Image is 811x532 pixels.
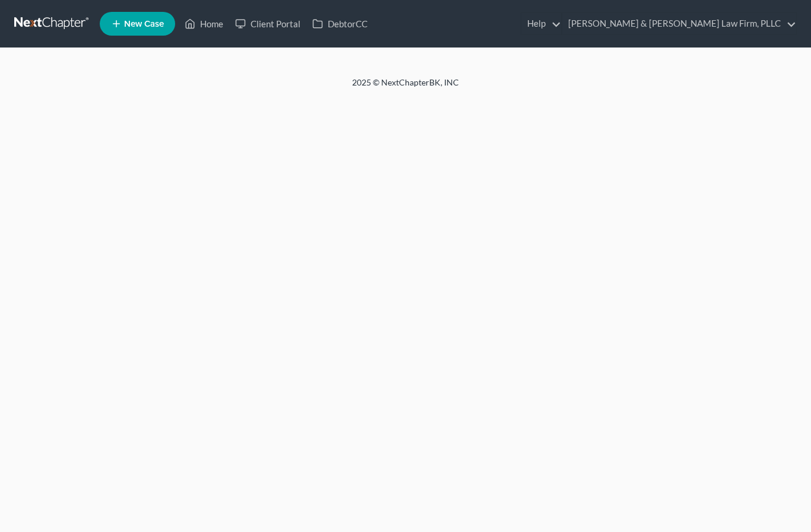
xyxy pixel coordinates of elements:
div: 2025 © NextChapterBK, INC [67,77,744,98]
a: DebtorCC [306,13,373,34]
a: [PERSON_NAME] & [PERSON_NAME] Law Firm, PLLC [562,13,796,34]
a: Home [179,13,229,34]
a: Help [521,13,561,34]
a: Client Portal [229,13,306,34]
new-legal-case-button: New Case [100,12,175,36]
